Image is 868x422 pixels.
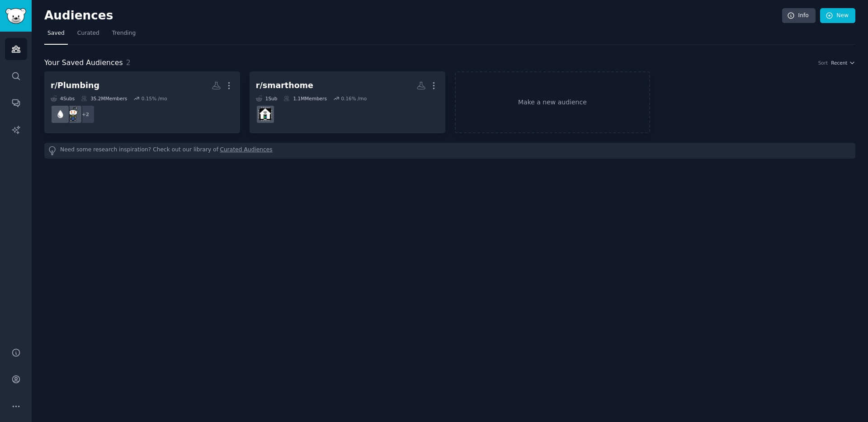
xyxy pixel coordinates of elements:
[76,105,95,124] div: + 2
[256,95,278,102] div: 1 Sub
[142,95,167,102] div: 0.15 % /mo
[44,9,782,23] h2: Audiences
[51,80,99,91] div: r/Plumbing
[109,26,139,45] a: Trending
[220,146,273,155] a: Curated Audiences
[126,58,131,67] span: 2
[820,8,855,23] a: New
[44,71,240,133] a: r/Plumbing4Subs35.2MMembers0.15% /mo+2DIYPlumbing
[831,60,855,66] button: Recent
[283,95,326,102] div: 1.1M Members
[455,71,651,133] a: Make a new audience
[44,143,855,159] div: Need some research inspiration? Check out our library of
[44,57,123,69] span: Your Saved Audiences
[66,107,80,121] img: DIY
[44,26,68,45] a: Saved
[112,29,136,38] span: Trending
[81,95,127,102] div: 35.2M Members
[51,95,75,102] div: 4 Sub s
[47,29,65,38] span: Saved
[258,107,272,121] img: smarthome
[818,60,828,66] div: Sort
[341,95,367,102] div: 0.16 % /mo
[53,107,67,121] img: Plumbing
[74,26,103,45] a: Curated
[77,29,99,38] span: Curated
[250,71,445,133] a: r/smarthome1Sub1.1MMembers0.16% /mosmarthome
[256,80,313,91] div: r/smarthome
[831,60,847,66] span: Recent
[5,8,26,24] img: GummySearch logo
[782,8,816,23] a: Info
